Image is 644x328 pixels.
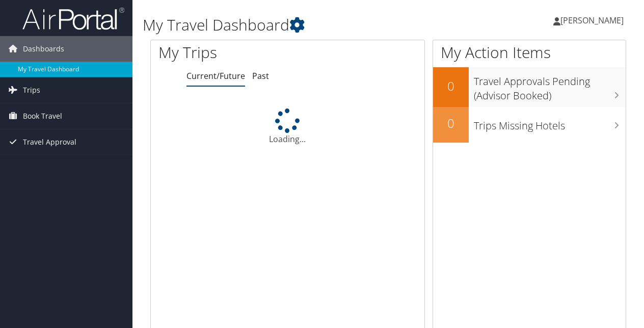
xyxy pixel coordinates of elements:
h3: Travel Approvals Pending (Advisor Booked) [474,69,626,103]
h2: 0 [433,115,469,132]
span: Travel Approval [23,129,76,155]
h1: My Travel Dashboard [143,14,470,36]
div: Loading... [151,108,424,145]
span: Trips [23,77,40,103]
span: Dashboards [23,36,64,62]
h2: 0 [433,77,469,95]
h1: My Action Items [433,42,626,63]
span: Book Travel [23,103,62,129]
a: [PERSON_NAME] [553,5,634,36]
a: 0Travel Approvals Pending (Advisor Booked) [433,67,626,106]
a: Past [252,70,269,81]
img: airportal-logo.png [22,7,124,31]
h1: My Trips [158,42,303,63]
a: Current/Future [186,70,245,81]
span: [PERSON_NAME] [560,15,624,26]
h3: Trips Missing Hotels [474,114,626,133]
a: 0Trips Missing Hotels [433,107,626,143]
